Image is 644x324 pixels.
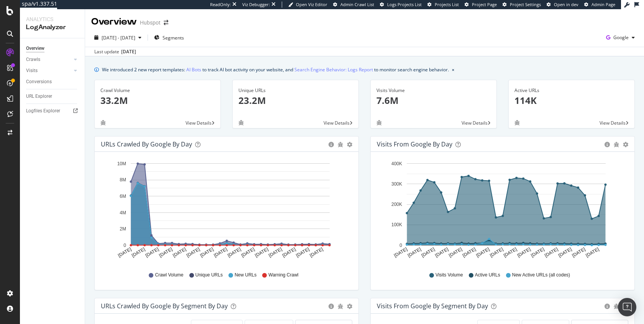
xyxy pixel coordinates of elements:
[584,2,615,8] a: Admin Page
[391,222,402,228] text: 100K
[465,2,497,8] a: Project Page
[333,2,374,8] a: Admin Crawl List
[329,304,334,309] div: circle-info
[530,247,545,258] text: [DATE]
[347,304,352,309] div: gear
[172,247,187,258] text: [DATE]
[195,272,223,278] span: Unique URLs
[26,44,79,53] a: Overview
[210,2,231,8] div: ReadOnly:
[514,120,520,125] div: bug
[120,226,126,232] text: 2M
[376,120,382,125] div: bug
[26,56,40,64] div: Crawls
[26,78,52,86] div: Conversions
[554,2,578,7] span: Open in dev
[475,247,491,258] text: [DATE]
[376,87,491,94] div: Visits Volume
[514,87,629,94] div: Active URLs
[391,181,402,187] text: 300K
[377,302,488,310] div: Visits from Google By Segment By Day
[102,66,449,74] div: We introduced 2 new report templates: to track AI bot activity on your website, and to monitor se...
[254,247,269,258] text: [DATE]
[26,67,38,75] div: Visits
[544,247,559,258] text: [DATE]
[591,2,615,7] span: Admin Page
[158,247,174,258] text: [DATE]
[623,142,628,147] div: gear
[91,31,145,44] button: [DATE] - [DATE]
[186,247,201,258] text: [DATE]
[186,66,201,74] a: AI Bots
[603,31,638,44] button: Google
[94,66,635,74] div: info banner
[338,142,343,147] div: bug
[347,142,352,147] div: gear
[121,48,136,55] div: [DATE]
[309,247,324,258] text: [DATE]
[235,272,256,278] span: New URLs
[618,298,636,316] div: Open Intercom Messenger
[393,247,408,258] text: [DATE]
[557,247,573,258] text: [DATE]
[100,120,106,125] div: bug
[26,78,79,86] a: Conversions
[377,158,626,265] svg: A chart.
[435,272,463,278] span: Visits Volume
[547,2,578,8] a: Open in dev
[120,210,126,215] text: 4M
[26,107,79,115] a: Logfiles Explorer
[435,2,459,7] span: Projects List
[186,120,212,126] span: View Details
[145,247,160,258] text: [DATE]
[199,247,215,258] text: [DATE]
[26,15,79,23] div: Analytics
[376,94,491,107] p: 7.6M
[155,272,183,278] span: Crawl Volume
[472,2,497,7] span: Project Page
[340,2,374,7] span: Admin Crawl List
[510,2,541,7] span: Project Settings
[512,272,570,278] span: New Active URLs (all codes)
[100,87,215,94] div: Crawl Volume
[26,23,79,32] div: LogAnalyzer
[605,142,610,147] div: circle-info
[585,247,600,258] text: [DATE]
[163,35,184,41] span: Segments
[399,243,402,248] text: 0
[324,120,350,126] span: View Details
[380,2,422,8] a: Logs Projects List
[281,247,297,258] text: [DATE]
[421,247,436,258] text: [DATE]
[120,194,126,199] text: 6M
[91,15,137,28] div: Overview
[268,272,298,278] span: Warning Crawl
[101,158,350,265] svg: A chart.
[26,56,72,64] a: Crawls
[605,304,610,309] div: circle-info
[131,247,146,258] text: [DATE]
[407,247,422,258] text: [DATE]
[294,66,373,74] a: Search Engine Behavior: Logs Report
[100,94,215,107] p: 33.2M
[387,2,422,7] span: Logs Projects List
[26,67,72,75] a: Visits
[614,304,619,309] div: bug
[391,202,402,207] text: 200K
[117,161,126,166] text: 10M
[450,64,456,75] button: close banner
[238,120,244,125] div: bug
[462,120,488,126] span: View Details
[120,178,126,183] text: 8M
[227,247,242,258] text: [DATE]
[475,272,500,278] span: Active URLs
[516,247,532,258] text: [DATE]
[295,247,310,258] text: [DATE]
[94,48,136,55] div: Last update
[102,35,135,41] span: [DATE] - [DATE]
[462,247,477,258] text: [DATE]
[391,161,402,166] text: 400K
[614,142,619,147] div: bug
[26,44,44,53] div: Overview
